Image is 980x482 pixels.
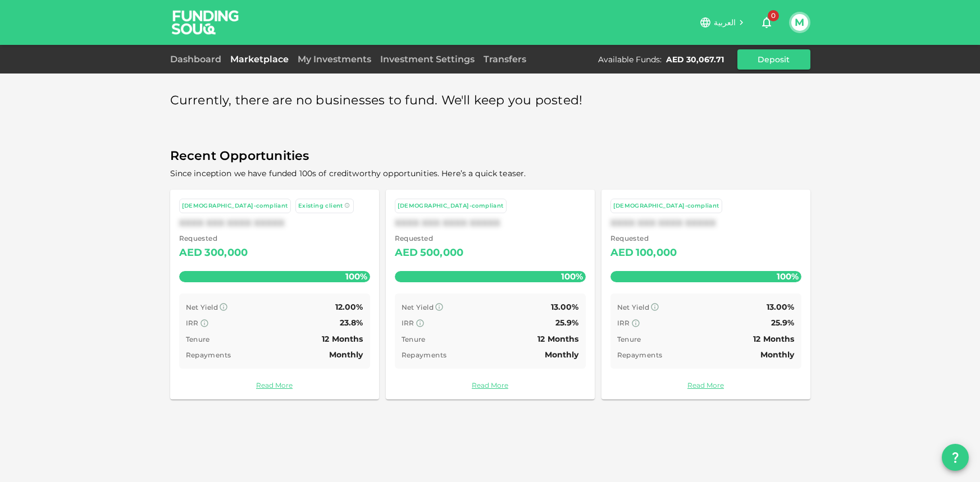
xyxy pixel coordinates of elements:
a: [DEMOGRAPHIC_DATA]-compliant Existing clientXXXX XXX XXXX XXXXX Requested AED300,000100% Net Yiel... [170,190,379,400]
span: 13.00% [767,302,795,312]
button: M [791,14,808,31]
a: Investment Settings [376,54,479,65]
a: Read More [610,380,801,391]
span: Monthly [545,350,579,360]
span: Requested [610,233,677,244]
span: العربية [714,17,736,27]
div: [DEMOGRAPHIC_DATA]-compliant [398,201,504,211]
button: Deposit [737,49,810,70]
span: 0 [768,10,779,21]
div: XXXX XXX XXXX XXXXX [395,218,586,228]
span: Tenure [402,335,426,343]
span: 12 Months [753,334,794,344]
span: 25.9% [771,318,795,328]
a: Transfers [479,54,531,65]
span: Tenure [617,335,641,343]
span: IRR [617,319,630,327]
div: AED [395,244,418,262]
div: 300,000 [204,244,248,262]
span: IRR [186,319,199,327]
span: Repayments [617,351,663,359]
a: [DEMOGRAPHIC_DATA]-compliantXXXX XXX XXXX XXXXX Requested AED500,000100% Net Yield 13.00% IRR 25.... [386,190,595,400]
span: Net Yield [186,303,218,311]
span: Monthly [329,350,363,360]
div: XXXX XXX XXXX XXXXX [610,218,801,228]
a: [DEMOGRAPHIC_DATA]-compliantXXXX XXX XXXX XXXXX Requested AED100,000100% Net Yield 13.00% IRR 25.... [601,190,810,400]
span: 23.8% [340,318,363,328]
span: Requested [395,233,464,244]
div: XXXX XXX XXXX XXXXX [179,218,370,228]
a: Marketplace [226,54,293,65]
span: Requested [179,233,248,244]
span: 100% [343,268,370,284]
div: 500,000 [420,244,463,262]
span: Net Yield [617,303,650,311]
div: [DEMOGRAPHIC_DATA]-compliant [182,201,288,211]
div: AED [610,244,633,262]
span: Currently, there are no businesses to fund. We'll keep you posted! [170,90,583,112]
span: Recent Opportunities [170,145,810,167]
div: Available Funds : [598,54,662,65]
span: 13.00% [551,302,579,312]
span: 12.00% [335,302,363,312]
span: Repayments [402,351,447,359]
span: 12 Months [322,334,363,344]
span: 25.9% [555,318,579,328]
span: Existing client [298,202,343,209]
button: 0 [755,11,778,34]
a: Read More [395,380,586,391]
span: 100% [774,268,801,284]
span: Net Yield [402,303,434,311]
span: 100% [558,268,586,284]
a: My Investments [293,54,376,65]
div: [DEMOGRAPHIC_DATA]-compliant [613,201,719,211]
div: AED [179,244,202,262]
button: question [942,444,969,471]
span: Tenure [186,335,210,343]
a: Read More [179,380,370,391]
span: Monthly [760,350,795,360]
div: AED 30,067.71 [666,54,724,65]
span: Repayments [186,351,231,359]
a: Dashboard [170,54,226,65]
span: 12 Months [537,334,578,344]
span: IRR [402,319,414,327]
div: 100,000 [636,244,677,262]
span: Since inception we have funded 100s of creditworthy opportunities. Here’s a quick teaser. [170,168,526,178]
